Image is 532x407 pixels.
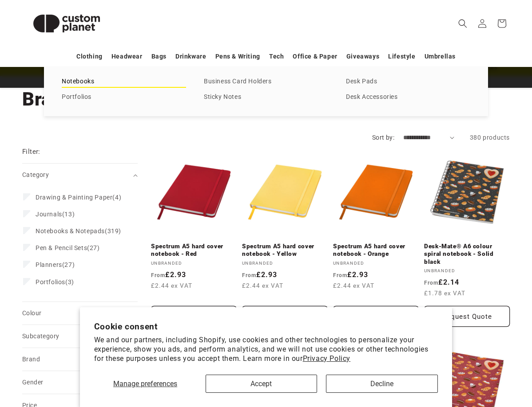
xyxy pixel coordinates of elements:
span: (319) [36,227,121,235]
a: Spectrum A5 hard cover notebook - Orange [333,243,419,258]
a: Business Card Holders [204,76,328,88]
span: Notebooks & Notepads [36,227,105,235]
span: Journals [36,211,62,218]
span: Portfolios [36,278,65,286]
a: Desk Pads [346,76,470,88]
a: Spectrum A5 hard cover notebook - Yellow [242,243,328,258]
summary: Search [453,14,472,33]
a: Desk-Mate® A6 colour spiral notebook - Solid black [424,243,510,266]
a: Spectrum A5 hard cover notebook - Red [151,243,237,258]
span: (27) [36,261,75,269]
span: Category [22,171,49,178]
button: Request Quote [333,306,419,327]
a: Office & Paper [293,49,337,64]
span: Pen & Pencil Sets [36,244,87,251]
summary: Gender (0 selected) [22,371,138,394]
span: (13) [36,210,75,218]
h2: Filter: [22,147,40,157]
p: We and our partners, including Shopify, use cookies and other technologies to personalize your ex... [94,336,438,363]
button: Request Quote [151,306,237,327]
a: Giveaways [346,49,379,64]
summary: Subcategory (0 selected) [22,325,138,348]
a: Portfolios [62,91,186,103]
span: Gender [22,379,43,386]
iframe: Chat Widget [380,311,532,407]
a: Sticky Notes [204,91,328,103]
a: Notebooks [62,76,186,88]
img: Custom Planet [22,4,111,43]
a: Pens & Writing [215,49,260,64]
a: Drinkware [175,49,206,64]
button: Request Quote [424,306,510,327]
summary: Category (0 selected) [22,164,138,186]
button: Decline [326,375,438,393]
a: Clothing [76,49,103,64]
span: (4) [36,193,121,201]
a: Headwear [111,49,143,64]
span: (27) [36,244,100,252]
span: (3) [36,278,74,286]
button: Request Quote [242,306,328,327]
a: Desk Accessories [346,91,470,103]
span: 380 products [470,134,510,141]
span: Colour [22,309,41,317]
span: Drawing & Painting Paper [36,194,112,201]
h2: Cookie consent [94,321,438,332]
span: Brand [22,356,40,363]
span: Manage preferences [113,380,177,388]
button: Manage preferences [94,375,197,393]
a: Tech [269,49,284,64]
a: Umbrellas [425,49,456,64]
span: Subcategory [22,333,59,340]
a: Bags [151,49,167,64]
summary: Colour (0 selected) [22,302,138,325]
button: Accept [206,375,318,393]
summary: Brand (0 selected) [22,348,138,371]
a: Lifestyle [388,49,415,64]
label: Sort by: [372,134,394,141]
span: Planners [36,261,62,268]
a: Privacy Policy [303,354,350,363]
